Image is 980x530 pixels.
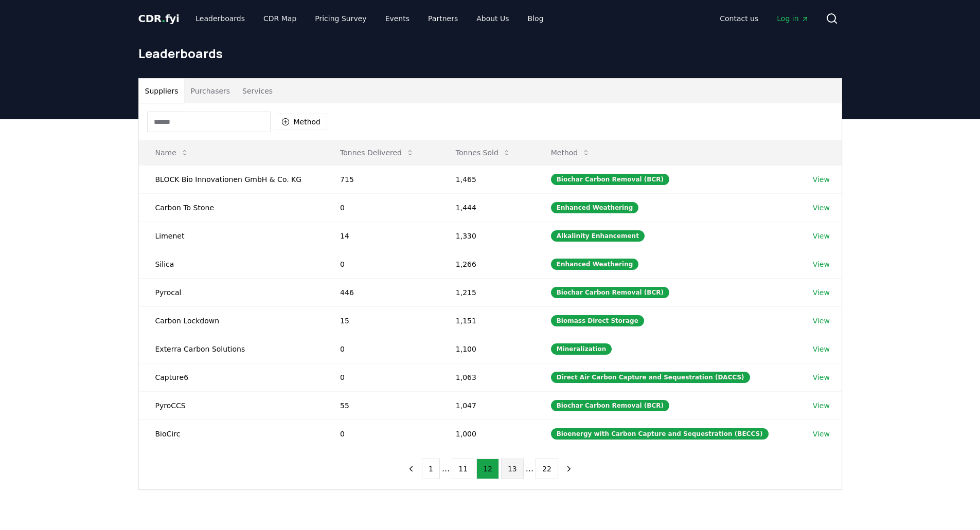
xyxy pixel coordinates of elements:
[777,13,809,24] span: Log in
[551,428,769,440] div: Bioenergy with Carbon Capture and Sequestration (BECCS)
[813,203,830,213] a: View
[813,400,830,411] a: View
[813,287,830,298] a: View
[769,9,817,28] a: Log in
[543,142,599,163] button: Method
[439,250,534,278] td: 1,266
[324,165,439,193] td: 715
[536,459,558,479] button: 22
[422,459,440,479] button: 1
[439,306,534,335] td: 1,151
[813,429,830,439] a: View
[813,259,830,269] a: View
[324,419,439,448] td: 0
[551,400,669,411] div: Biochar Carbon Removal (BCR)
[551,202,639,213] div: Enhanced Weathering
[139,222,324,250] td: Limenet
[439,363,534,391] td: 1,063
[138,12,180,25] span: CDR fyi
[813,174,830,185] a: View
[138,11,180,26] a: CDR.fyi
[439,278,534,306] td: 1,215
[324,335,439,363] td: 0
[439,335,534,363] td: 1,100
[476,459,499,479] button: 12
[452,459,474,479] button: 11
[187,9,551,28] nav: Main
[439,391,534,419] td: 1,047
[711,9,817,28] nav: Main
[551,343,612,355] div: Mineralization
[139,278,324,306] td: Pyrocal
[551,372,750,383] div: Direct Air Carbon Capture and Sequestration (DACCS)
[551,315,644,326] div: Biomass Direct Storage
[439,222,534,250] td: 1,330
[275,114,328,130] button: Method
[324,278,439,306] td: 446
[439,419,534,448] td: 1,000
[711,9,767,28] a: Contact us
[420,9,466,28] a: Partners
[139,363,324,391] td: Capture6
[307,9,375,28] a: Pricing Survey
[324,193,439,222] td: 0
[139,391,324,419] td: PyroCCS
[468,9,517,28] a: About Us
[139,193,324,222] td: Carbon To Stone
[184,79,236,103] button: Purchasers
[332,142,422,163] button: Tonnes Delivered
[324,222,439,250] td: 14
[813,372,830,382] a: View
[551,287,669,298] div: Biochar Carbon Removal (BCR)
[324,363,439,391] td: 0
[324,250,439,278] td: 0
[551,230,645,242] div: Alkalinity Enhancement
[139,306,324,335] td: Carbon Lockdown
[560,459,578,479] button: next page
[324,391,439,419] td: 55
[526,463,533,475] li: ...
[813,316,830,326] a: View
[442,463,450,475] li: ...
[139,335,324,363] td: Exterra Carbon Solutions
[147,142,197,163] button: Name
[139,250,324,278] td: Silica
[139,79,185,103] button: Suppliers
[138,45,842,62] h1: Leaderboards
[402,459,420,479] button: previous page
[139,419,324,448] td: BioCirc
[520,9,552,28] a: Blog
[439,193,534,222] td: 1,444
[439,165,534,193] td: 1,465
[377,9,418,28] a: Events
[162,12,165,25] span: .
[139,165,324,193] td: BLOCK Bio Innovationen GmbH & Co. KG
[324,306,439,335] td: 15
[187,9,253,28] a: Leaderboards
[551,259,639,270] div: Enhanced Weathering
[255,9,305,28] a: CDR Map
[448,142,519,163] button: Tonnes Sold
[813,344,830,354] a: View
[501,459,524,479] button: 13
[236,79,279,103] button: Services
[813,231,830,241] a: View
[551,174,669,185] div: Biochar Carbon Removal (BCR)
